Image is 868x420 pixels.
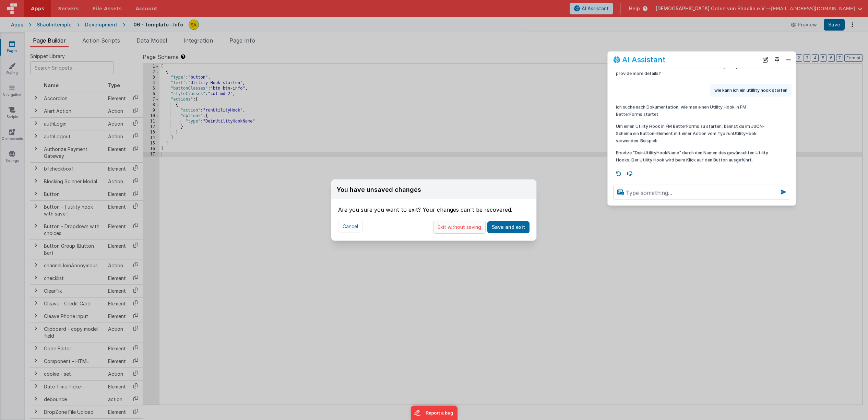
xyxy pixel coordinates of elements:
[616,104,770,118] p: Ich suche nach Dokumentation, wie man einen Utility Hook in FM BetterForms startet.
[784,55,793,65] button: Close
[616,63,770,77] p: I couldn't find relevant documentation for that. Can you rephrase or provide more details?
[487,221,530,233] button: Save and exit
[616,149,770,164] p: Ersetze "DeinUtilityHookName" durch den Namen des gewünschten Utility Hooks. Der Utility Hook wir...
[761,55,770,65] button: New Chat
[338,221,362,232] button: Cancel
[433,221,486,234] button: Exit without saving
[714,87,787,94] p: wie kann ich ein utillity hook starten
[616,123,770,144] p: Um einen Utility Hook in FM BetterForms zu starten, kannst du im JSON-Schema ein Button-Element m...
[772,55,782,65] button: Toggle Pin
[411,406,457,420] iframe: Marker.io feedback button
[338,199,530,214] div: Are you sure you want to exit? Your changes can't be recovered.
[622,56,666,64] h2: AI Assistant
[337,185,421,195] div: You have unsaved changes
